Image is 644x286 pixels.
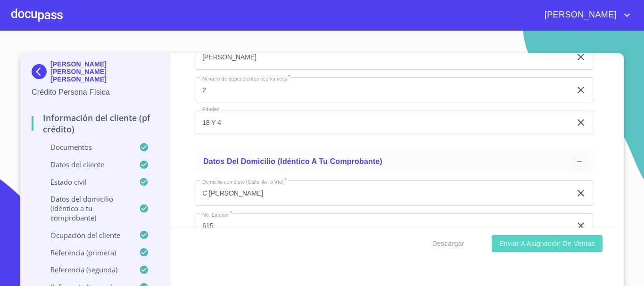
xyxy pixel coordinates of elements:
[499,238,595,250] span: Enviar a Asignación de Ventas
[575,188,586,199] button: clear input
[32,248,139,257] p: Referencia (primera)
[537,8,633,23] button: account of current user
[32,112,158,135] p: Información del cliente (PF crédito)
[196,150,593,173] div: Datos del domicilio (idéntico a tu comprobante)
[429,235,468,253] button: Descargar
[575,117,586,128] button: clear input
[203,157,382,165] span: Datos del domicilio (idéntico a tu comprobante)
[575,220,586,231] button: clear input
[32,64,50,79] img: Docupass spot blue
[32,265,139,274] p: Referencia (segunda)
[32,60,158,87] div: [PERSON_NAME] [PERSON_NAME] [PERSON_NAME]
[432,238,464,250] span: Descargar
[575,51,586,63] button: clear input
[537,8,621,23] span: [PERSON_NAME]
[32,142,139,152] p: Documentos
[32,194,139,222] p: Datos del domicilio (idéntico a tu comprobante)
[50,60,158,83] p: [PERSON_NAME] [PERSON_NAME] [PERSON_NAME]
[32,160,139,169] p: Datos del cliente
[32,87,158,98] p: Crédito Persona Física
[492,235,603,253] button: Enviar a Asignación de Ventas
[32,230,139,240] p: Ocupación del Cliente
[32,177,139,187] p: Estado Civil
[575,84,586,96] button: clear input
